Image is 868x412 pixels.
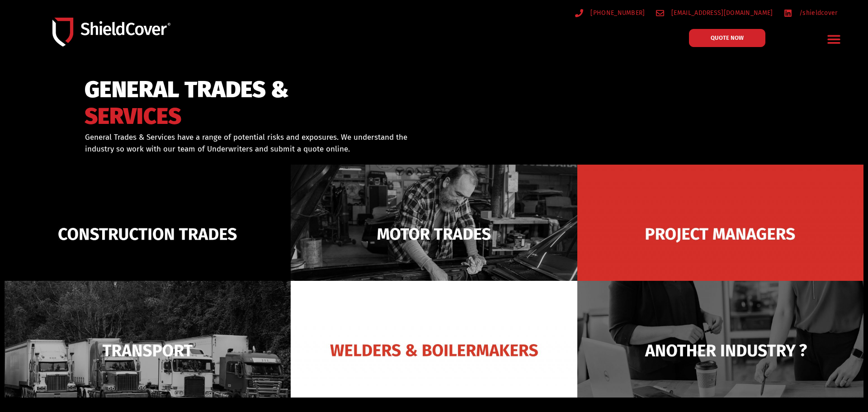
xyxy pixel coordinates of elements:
[797,7,838,19] span: /shieldcover
[669,7,773,19] span: [EMAIL_ADDRESS][DOMAIN_NAME]
[689,29,765,47] a: QUOTE NOW
[823,28,844,50] div: Menu Toggle
[711,35,744,41] span: QUOTE NOW
[784,7,838,19] a: /shieldcover
[85,81,289,99] span: GENERAL TRADES &
[588,7,645,19] span: [PHONE_NUMBER]
[52,18,170,47] img: Shield-Cover-Underwriting-Australia-logo-full
[575,7,645,19] a: [PHONE_NUMBER]
[85,132,422,155] p: General Trades & Services have a range of potential risks and exposures. We understand the indust...
[656,7,773,19] a: [EMAIL_ADDRESS][DOMAIN_NAME]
